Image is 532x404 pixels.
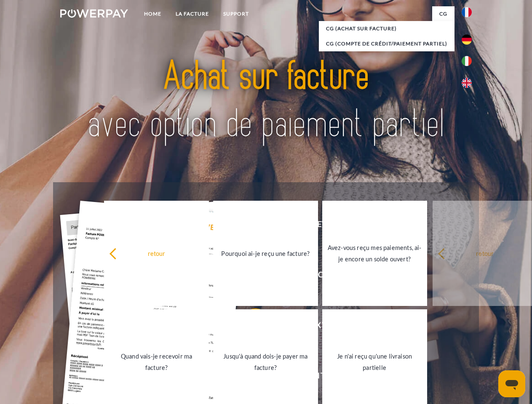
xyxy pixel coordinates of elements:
[168,6,216,21] a: LA FACTURE
[432,6,454,21] a: CG
[218,351,313,373] div: Jusqu'à quand dois-je payer ma facture?
[80,40,452,161] img: title-powerpay_fr.svg
[327,242,422,265] div: Avez-vous reçu mes paiements, ai-je encore un solde ouvert?
[462,7,472,17] img: fr
[137,6,168,21] a: Home
[322,201,427,306] a: Avez-vous reçu mes paiements, ai-je encore un solde ouvert?
[109,351,204,373] div: Quand vais-je recevoir ma facture?
[498,370,525,397] iframe: Bouton de lancement de la fenêtre de messagerie
[319,36,454,51] a: CG (Compte de crédit/paiement partiel)
[319,21,454,36] a: CG (achat sur facture)
[60,9,128,18] img: logo-powerpay-white.svg
[327,351,422,373] div: Je n'ai reçu qu'une livraison partielle
[462,78,472,88] img: en
[218,247,313,259] div: Pourquoi ai-je reçu une facture?
[216,6,256,21] a: Support
[462,35,472,45] img: de
[462,56,472,66] img: it
[109,247,204,259] div: retour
